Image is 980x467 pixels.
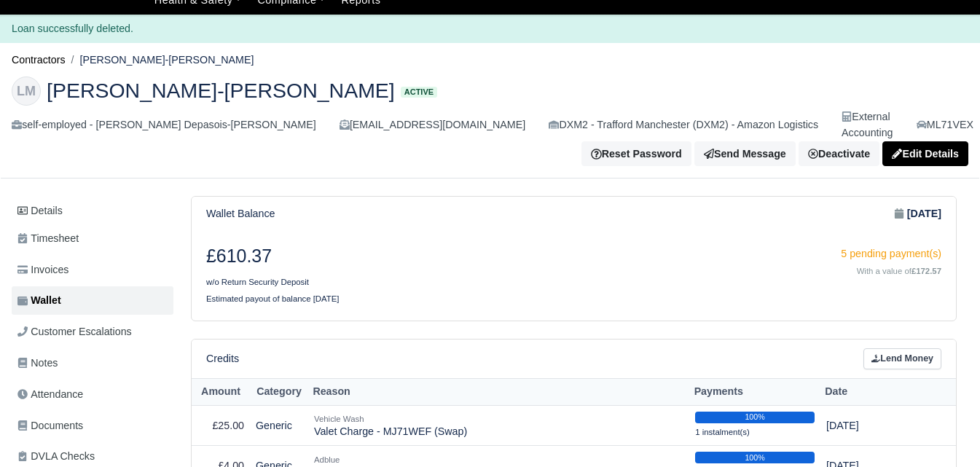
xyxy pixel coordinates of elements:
[907,397,980,467] iframe: Chat Widget
[695,428,750,436] small: 1 instalment(s)
[206,353,239,365] h6: Credits
[340,117,525,133] div: [EMAIL_ADDRESS][DOMAIN_NAME]
[250,379,308,406] th: Category
[12,197,173,224] a: Details
[17,292,61,309] span: Wallet
[12,380,173,409] a: Attendance
[912,267,941,275] strong: £172.57
[907,205,941,222] strong: [DATE]
[12,412,173,440] a: Documents
[12,349,173,377] a: Notes
[695,412,815,423] div: 100%
[206,208,275,220] h6: Wallet Balance
[17,386,83,403] span: Attendance
[581,141,691,166] button: Reset Password
[694,141,796,166] a: Send Message
[689,379,820,406] th: Payments
[206,278,309,286] small: w/o Return Security Deposit
[206,294,340,303] small: Estimated payout of balance [DATE]
[585,246,942,262] div: 5 pending payment(s)
[17,355,58,372] span: Notes
[12,117,316,133] div: self-employed - [PERSON_NAME] Depasois-[PERSON_NAME]
[206,246,563,267] h3: £610.37
[192,405,250,446] td: £25.00
[250,405,308,446] td: Generic
[12,318,173,346] a: Customer Escalations
[1,65,979,179] div: Leon Depasois-Mike
[12,286,173,315] a: Wallet
[12,76,41,106] div: LM
[882,141,968,166] a: Edit Details
[820,379,915,406] th: Date
[842,109,893,142] div: External Accounting
[12,256,173,284] a: Invoices
[47,80,395,101] span: [PERSON_NAME]-[PERSON_NAME]
[314,455,340,464] small: Adblue
[695,452,815,463] div: 100%
[314,415,364,423] small: Vehicle Wash
[401,87,437,98] span: Active
[12,54,66,66] a: Contractors
[799,141,879,166] a: Deactivate
[192,379,250,406] th: Amount
[549,117,818,133] div: DXM2 - Trafford Manchester (DXM2) - Amazon Logistics
[863,348,941,369] a: Lend Money
[17,417,83,434] span: Documents
[820,405,915,446] td: [DATE]
[17,230,79,247] span: Timesheet
[17,323,132,340] span: Customer Escalations
[17,262,68,278] span: Invoices
[857,267,941,275] small: With a value of
[917,117,973,133] a: ML71VEX
[66,52,254,68] li: [PERSON_NAME]-[PERSON_NAME]
[17,448,95,465] span: DVLA Checks
[308,405,689,446] td: Valet Charge - MJ71WEF (Swap)
[12,224,173,253] a: Timesheet
[308,379,689,406] th: Reason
